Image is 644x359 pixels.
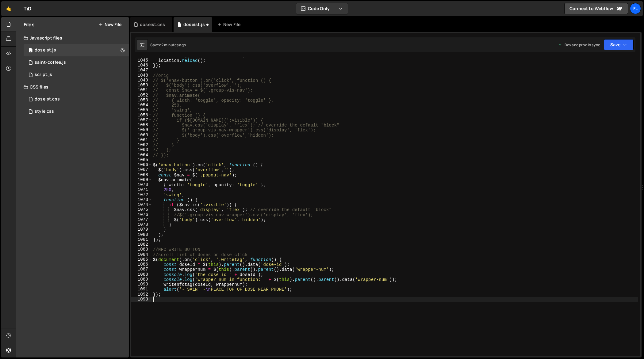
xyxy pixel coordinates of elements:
div: 1083 [131,247,152,252]
div: 4604/42100.css [24,93,129,105]
div: 1055 [131,108,152,112]
div: 1071 [131,187,152,192]
div: 1050 [131,83,152,88]
div: 1058 [131,123,152,127]
div: 1079 [131,227,152,232]
a: Connect to Webflow [564,3,628,14]
div: 1080 [131,232,152,237]
div: 1089 [131,277,152,282]
div: TiD [24,5,31,12]
div: 4604/27020.js [24,56,129,69]
div: 1068 [131,172,152,177]
div: doseist.js [35,47,56,53]
span: 0 [29,48,33,53]
button: New File [98,22,121,27]
div: 1077 [131,217,152,222]
div: 1059 [131,127,152,132]
div: doseist.css [35,96,60,102]
div: 1092 [131,292,152,297]
div: 1087 [131,267,152,272]
div: 1070 [131,182,152,187]
div: 1084 [131,252,152,257]
div: doseist.js [183,21,205,28]
h2: Files [24,21,35,28]
div: 1048 [131,73,152,78]
div: Javascript files [16,32,129,44]
div: Dev and prod in sync [558,42,600,47]
div: 1061 [131,138,152,142]
div: 1072 [131,192,152,197]
div: 1046 [131,63,152,68]
div: 1091 [131,287,152,292]
div: 1056 [131,113,152,118]
div: 1075 [131,207,152,212]
div: style.css [35,109,54,114]
div: 4604/24567.js [24,69,129,81]
div: 1064 [131,153,152,157]
div: 2 minutes ago [161,42,186,47]
div: 1067 [131,167,152,172]
div: 1060 [131,133,152,138]
div: 1052 [131,93,152,98]
div: 1045 [131,58,152,63]
div: 1093 [131,297,152,302]
div: 1062 [131,142,152,147]
div: New File [217,21,243,28]
div: doseist.css [140,21,165,28]
div: 1090 [131,282,152,287]
a: 🤙 [1,1,16,16]
div: script.js [35,72,52,77]
div: saint-coffee.js [35,60,66,65]
div: 1085 [131,257,152,262]
div: 1081 [131,237,152,242]
div: 1088 [131,272,152,277]
div: Saved [150,42,186,47]
button: Save [604,39,634,50]
div: 1065 [131,157,152,162]
div: 4604/25434.css [24,105,129,118]
div: 1049 [131,78,152,83]
div: 1054 [131,103,152,108]
div: 1066 [131,162,152,167]
div: 4604/37981.js [24,44,129,56]
div: 1073 [131,197,152,202]
div: 1057 [131,118,152,123]
div: CSS files [16,81,129,93]
a: Fl [630,3,641,14]
div: 1053 [131,98,152,103]
div: 1069 [131,177,152,182]
div: 1082 [131,242,152,247]
div: 1051 [131,88,152,93]
div: 1047 [131,68,152,73]
div: 1076 [131,212,152,217]
div: 1074 [131,202,152,207]
div: 1078 [131,222,152,227]
button: Code Only [296,3,348,14]
div: 1086 [131,262,152,267]
div: 1063 [131,147,152,152]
